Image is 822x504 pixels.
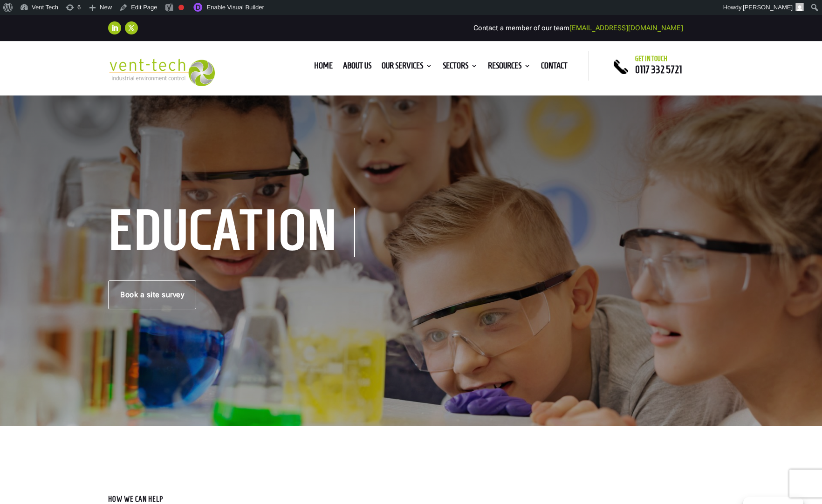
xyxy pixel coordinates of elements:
[569,24,683,32] a: [EMAIL_ADDRESS][DOMAIN_NAME]
[635,55,667,62] span: Get in touch
[108,59,215,86] img: 2023-09-27T08_35_16.549ZVENT-TECH---Clear-background
[541,62,568,73] a: Contact
[108,496,714,503] p: HOW WE CAN HELP
[314,62,333,73] a: Home
[382,62,432,73] a: Our Services
[488,62,531,73] a: Resources
[178,5,184,10] div: Focus keyphrase not set
[125,21,138,34] a: Follow on X
[108,280,196,309] a: Book a site survey
[108,208,355,257] h1: education
[343,62,371,73] a: About us
[108,21,121,34] a: Follow on LinkedIn
[473,24,683,32] span: Contact a member of our team
[743,4,793,11] span: [PERSON_NAME]
[635,64,682,75] a: 0117 332 5721
[443,62,478,73] a: Sectors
